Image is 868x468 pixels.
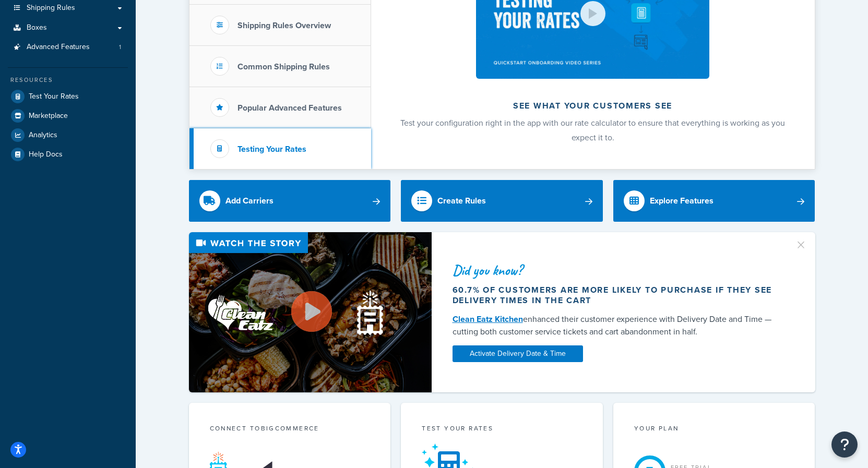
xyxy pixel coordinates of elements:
a: Activate Delivery Date & Time [453,345,583,362]
a: Analytics [8,126,128,145]
a: Advanced Features1 [8,38,128,57]
div: Explore Features [650,194,714,208]
span: Marketplace [29,112,68,121]
a: Create Rules [401,180,603,222]
span: Test your configuration right in the app with our rate calculator to ensure that everything is wo... [400,117,785,143]
li: Advanced Features [8,38,128,57]
div: 60.7% of customers are more likely to purchase if they see delivery times in the cart [453,285,782,306]
div: Test your rates [422,424,582,436]
span: Advanced Features [27,43,90,52]
h3: Shipping Rules Overview [237,21,331,30]
a: Explore Features [613,180,815,222]
div: Add Carriers [225,194,274,208]
a: Boxes [8,18,128,38]
span: Boxes [27,23,47,32]
span: Help Docs [29,150,63,159]
h3: Common Shipping Rules [237,62,330,71]
div: Connect to BigCommerce [210,424,370,436]
div: Your Plan [634,424,794,436]
button: Open Resource Center [831,431,858,458]
span: Shipping Rules [27,4,75,13]
div: enhanced their customer experience with Delivery Date and Time — cutting both customer service ti... [453,313,782,338]
h2: See what your customers see [399,101,787,111]
div: Did you know? [453,263,782,278]
a: Marketplace [8,106,128,125]
div: Resources [8,76,128,85]
span: Analytics [29,131,57,140]
h3: Testing Your Rates [237,145,306,154]
h3: Popular Advanced Features [237,103,342,113]
span: 1 [119,43,121,52]
a: Help Docs [8,145,128,164]
img: Video thumbnail [189,232,432,392]
span: Test Your Rates [29,92,79,101]
a: Add Carriers [189,180,391,222]
a: Test Your Rates [8,87,128,106]
div: Create Rules [437,194,486,208]
a: Clean Eatz Kitchen [453,313,523,325]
